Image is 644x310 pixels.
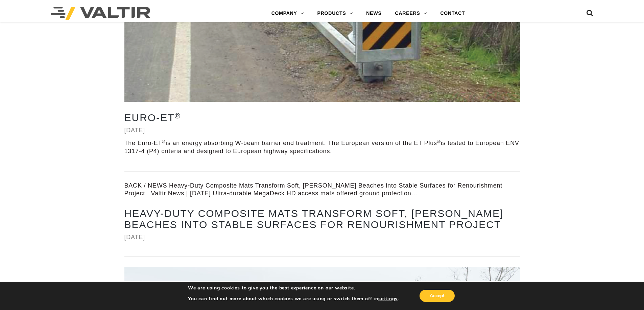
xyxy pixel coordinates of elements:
a: [DATE] [124,127,145,134]
sup: ® [437,139,441,144]
div: BACK / NEWS Heavy-Duty Composite Mats Transform Soft, [PERSON_NAME] Beaches into Stable Surfaces ... [124,182,520,198]
a: CAREERS [388,7,434,20]
a: Heavy-Duty Composite Mats Transform Soft, [PERSON_NAME] Beaches into Stable Surfaces for Renouris... [124,208,504,230]
p: The Euro-ET is an energy absorbing W-beam barrier end treatment. The European version of the ET P... [124,139,520,155]
a: [DATE] [124,234,145,241]
p: We are using cookies to give you the best experience on our website. [188,285,399,291]
img: Valtir [51,7,150,20]
sup: ® [175,112,181,120]
a: PRODUCTS [311,7,360,20]
sup: ® [162,139,166,144]
p: You can find out more about which cookies we are using or switch them off in . [188,296,399,302]
a: NEWS [359,7,388,20]
a: Euro-ET® [124,112,181,123]
a: COMPANY [265,7,311,20]
button: Accept [420,290,455,302]
button: settings [378,296,398,302]
a: CONTACT [433,7,472,20]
